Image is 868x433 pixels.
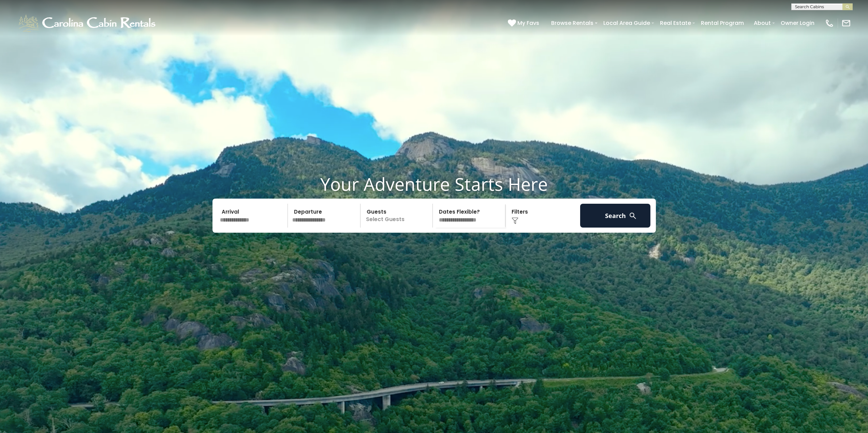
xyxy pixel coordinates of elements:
[600,17,653,29] a: Local Area Guide
[841,18,851,28] img: mail-regular-white.png
[825,18,834,28] img: phone-regular-white.png
[508,19,541,28] a: My Favs
[657,17,694,29] a: Real Estate
[17,13,159,33] img: White-1-1-2.png
[629,212,637,220] img: search-regular-white.png
[548,17,597,29] a: Browse Rentals
[517,19,539,27] span: My Favs
[750,17,774,29] a: About
[580,204,651,228] button: Search
[777,17,818,29] a: Owner Login
[697,17,747,29] a: Rental Program
[363,204,433,228] p: Select Guests
[5,173,863,195] h1: Your Adventure Starts Here
[512,217,518,224] img: filter--v1.png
